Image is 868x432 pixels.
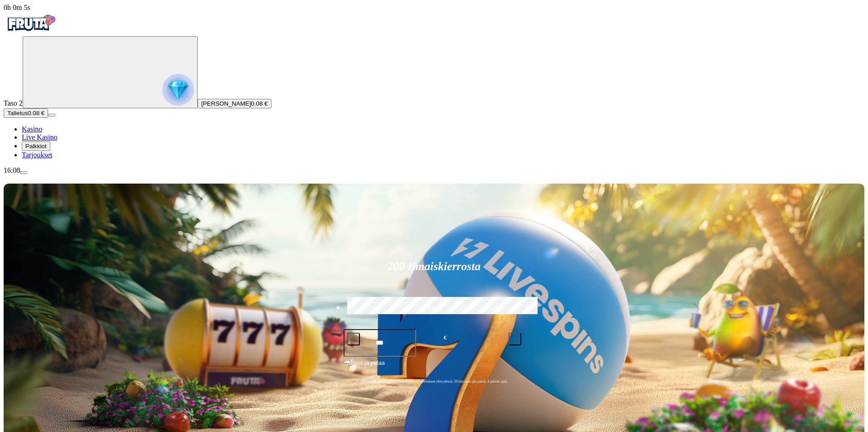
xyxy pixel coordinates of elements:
[22,141,50,151] button: Palkkiot
[4,28,58,36] a: Fruta
[345,296,401,322] label: €50
[162,74,194,106] img: reward progress
[20,171,27,174] button: menu
[23,36,198,108] button: reward progress
[344,358,525,375] button: Talleta ja pelaa
[4,99,23,107] span: Taso 2
[4,12,864,159] nav: Primary
[22,151,52,159] a: Tarjoukset
[444,334,446,342] span: €
[509,333,521,345] button: plus icon
[4,108,48,118] button: Talletusplus icon0.08 €
[198,99,272,108] button: [PERSON_NAME]0.08 €
[201,100,251,107] span: [PERSON_NAME]
[347,333,360,345] button: minus icon
[22,125,42,133] a: Kasino
[4,125,864,159] nav: Main menu
[4,166,20,174] span: 16:08
[346,359,385,375] span: Talleta ja pelaa
[22,133,58,141] a: Live Kasino
[25,143,47,150] span: Palkkiot
[406,296,462,322] label: €150
[4,4,30,11] span: user session time
[351,358,354,363] span: €
[7,110,28,116] span: Talletus
[28,110,44,116] span: 0.08 €
[4,12,58,34] img: Fruta
[251,100,268,107] span: 0.08 €
[48,114,55,116] button: menu
[467,296,523,322] label: €250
